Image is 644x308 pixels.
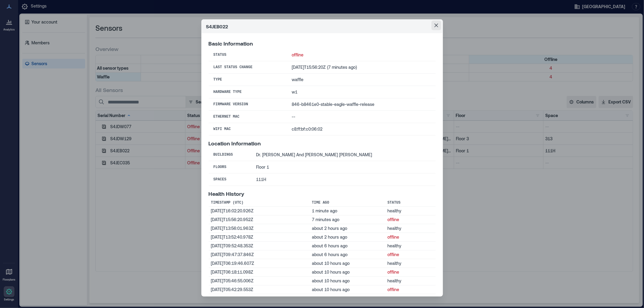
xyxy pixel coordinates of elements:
td: about 6 hours ago [309,250,385,259]
td: [DATE]T13:52:40.978Z [209,233,309,242]
th: Spaces [209,173,252,186]
td: offline [287,49,435,61]
th: Timestamp (UTC) [209,199,309,207]
td: [DATE]T16:02:20.926Z [209,207,309,215]
td: about 14 hours ago [309,294,385,303]
td: about 6 hours ago [309,242,385,250]
td: waffle [287,74,435,86]
th: WiFi MAC [209,123,287,135]
td: [DATE]T06:19:46.607Z [209,259,309,268]
th: Status [385,199,435,207]
td: offline [385,215,435,224]
th: Type [209,74,287,86]
th: Floors [209,161,252,173]
th: Time Ago [309,199,385,207]
th: Hardware Type [209,86,287,98]
td: healthy [385,294,435,303]
td: healthy [385,259,435,268]
td: w1 [287,86,435,98]
td: [DATE]T05:42:29.553Z [209,285,309,294]
td: [DATE]T09:52:48.353Z [209,242,309,250]
p: Health History [209,191,436,197]
td: about 2 hours ago [309,224,385,233]
header: S4JEB022 [201,19,443,33]
td: [DATE]T06:18:11.098Z [209,268,309,277]
td: healthy [385,207,435,215]
th: Firmware Version [209,98,287,111]
th: Ethernet MAC [209,111,287,123]
td: [DATE]T05:46:55.006Z [209,277,309,285]
td: [DATE]T13:56:01.963Z [209,224,309,233]
td: offline [385,268,435,277]
td: about 10 hours ago [309,277,385,285]
td: about 2 hours ago [309,233,385,242]
td: [DATE]T09:47:37.846Z [209,250,309,259]
th: Buildings [209,149,252,161]
td: 846-b8461e0-stable-eagle-waffle-release [287,98,435,111]
td: about 10 hours ago [309,268,385,277]
p: Basic Information [209,40,436,46]
td: about 10 hours ago [309,285,385,294]
td: about 10 hours ago [309,259,385,268]
td: Floor 1 [251,161,435,173]
td: healthy [385,224,435,233]
td: -- [287,111,435,123]
td: offline [385,250,435,259]
td: 1 minute ago [309,207,385,215]
td: [DATE]T15:56:20Z (7 minutes ago) [287,61,435,74]
td: 7 minutes ago [309,215,385,224]
th: Last Status Change [209,61,287,74]
td: [DATE]T15:56:20.952Z [209,215,309,224]
p: Location Information [209,140,436,146]
td: [DATE]T01:43:37.06Z [209,294,309,303]
td: 111H [251,173,435,186]
th: Status [209,49,287,61]
td: Dr. [PERSON_NAME] And [PERSON_NAME] [PERSON_NAME] [251,149,435,161]
td: c8:ff:bf:c0:06:02 [287,123,435,135]
td: healthy [385,277,435,285]
td: offline [385,285,435,294]
button: Close [431,21,441,30]
td: healthy [385,242,435,250]
td: offline [385,233,435,242]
